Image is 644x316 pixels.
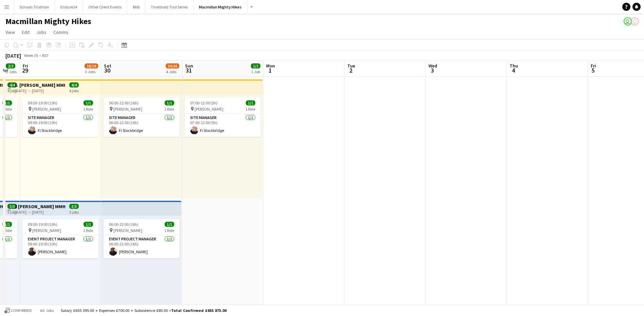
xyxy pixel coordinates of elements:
span: Confirmed [11,308,32,313]
a: View [3,28,18,37]
span: Comms [53,29,69,35]
app-user-avatar: Liz Sutton [624,17,632,25]
div: [DATE] [5,52,21,59]
a: Comms [51,28,71,37]
button: Endure24 [55,0,83,14]
button: RAB [127,0,145,14]
span: Jobs [36,29,47,35]
button: Macmillan Mighty Hikes [194,0,247,14]
button: Confirmed [3,307,33,314]
div: BST [42,53,49,58]
span: Edit [22,29,30,35]
a: Edit [19,28,32,37]
span: Total Confirmed £655 875.00 [171,308,226,313]
span: Week 35 [22,53,39,58]
button: Schools Triathlon [14,0,55,14]
span: View [5,29,15,35]
h1: Macmillan Mighty Hikes [5,16,91,26]
button: Other Client Events [83,0,127,14]
a: Jobs [34,28,49,37]
app-user-avatar: Liz Sutton [630,17,639,25]
button: Threshold Trail Series [145,0,194,14]
div: Salary £655 095.00 + Expenses £700.00 + Subsistence £80.00 = [61,308,226,313]
span: All jobs [39,308,55,313]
